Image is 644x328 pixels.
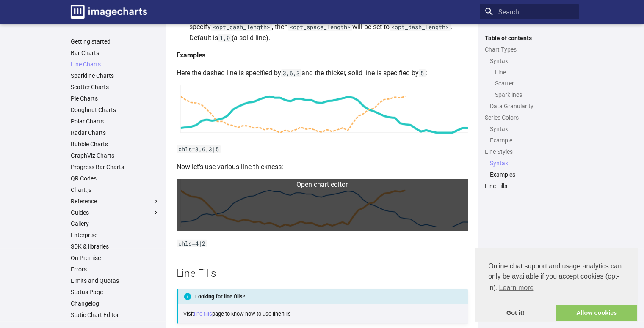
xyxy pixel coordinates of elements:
a: Pie Charts [71,95,160,102]
a: Data Granularity [490,102,574,110]
nav: Series Colors [485,125,574,144]
a: Doughnut Charts [71,106,160,114]
a: Line Styles [485,148,574,156]
a: Errors [71,265,160,273]
a: Bar Charts [71,49,160,57]
a: dismiss cookie message [475,305,556,322]
p: Here the dashed line is specified by and the thicker, solid line is specified by : [177,68,468,79]
a: Bubble Charts [71,140,160,148]
a: Status Page [71,288,160,296]
a: Line [495,68,574,76]
a: Image-Charts documentation [67,2,150,22]
a: Limits and Quotas [71,277,160,284]
span: Online chat support and usage analytics can only be available if you accept cookies (opt-in). [488,261,624,294]
a: Sparklines [495,91,574,98]
code: 1,0 [218,34,232,42]
a: Chart Types [485,46,574,53]
h4: Examples [177,50,468,61]
img: logo [71,5,147,19]
a: Scatter Charts [71,83,160,91]
p: Now let's use various line thickness: [177,161,468,172]
a: Example [490,137,574,144]
div: cookieconsent [475,248,637,321]
label: Guides [71,209,160,216]
nav: Line Styles [485,159,574,178]
a: Gallery [71,220,160,227]
a: Series Colors [485,114,574,121]
a: line fills [194,311,212,317]
a: Chart.js [71,186,160,194]
a: Radar Charts [71,129,160,137]
a: Line Charts [71,60,160,68]
a: QR Codes [71,175,160,182]
a: Examples [490,171,574,178]
nav: Syntax [490,68,574,99]
code: chls=4|2 [177,240,207,247]
h2: Line Fills [177,266,468,281]
a: learn more about cookies [498,282,535,294]
a: Sparkline Charts [71,72,160,79]
a: Scatter [495,79,574,87]
a: Polar Charts [71,118,160,125]
a: SDK & libraries [71,243,160,250]
img: chart [177,85,468,137]
a: Static Chart Editor [71,311,160,319]
a: Syntax [490,125,574,133]
p: Visit page to know how to use line fills [183,310,463,318]
nav: Table of contents [480,34,579,190]
code: 5 [419,69,426,77]
code: <opt_dash_length> [211,23,272,31]
a: Syntax [490,57,574,65]
a: Syntax [490,159,574,167]
nav: Chart Types [485,57,574,110]
input: Search [480,4,579,19]
a: Getting started [71,38,160,45]
code: <opt_dash_length> [390,23,451,31]
a: Changelog [71,300,160,307]
code: 3,6,3 [281,69,301,77]
a: Line Fills [485,182,574,190]
code: chls=3,6,3|5 [177,145,221,153]
a: On Premise [71,254,160,262]
a: GraphViz Charts [71,152,160,159]
a: allow cookies [556,305,637,322]
a: Enterprise [71,231,160,239]
label: Reference [71,197,160,205]
code: <opt_space_length> [288,23,352,31]
label: Table of contents [480,34,579,42]
a: Progress Bar Charts [71,163,160,171]
p: Looking for line fills? [177,289,468,304]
